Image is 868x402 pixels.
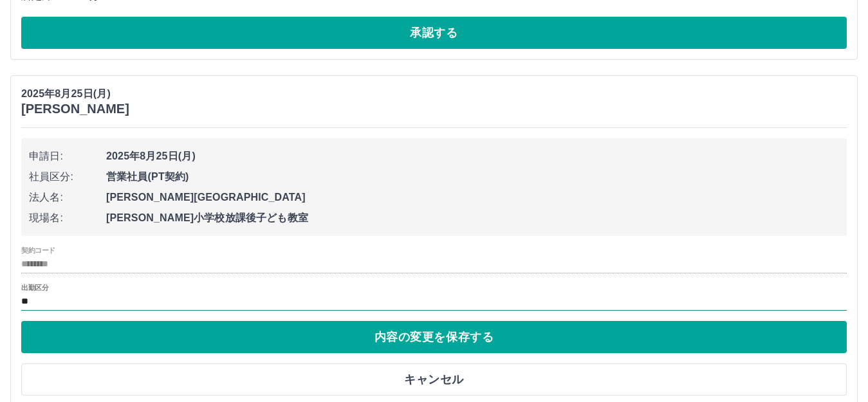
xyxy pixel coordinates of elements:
h3: [PERSON_NAME] [21,102,129,116]
span: 現場名: [29,210,106,226]
p: 2025年8月25日(月) [21,86,129,102]
span: 社員区分: [29,169,106,185]
span: 申請日: [29,149,106,164]
button: 承認する [21,17,847,49]
button: 内容の変更を保存する [21,321,847,353]
label: 出勤区分 [21,282,48,292]
span: 2025年8月25日(月) [106,149,839,164]
span: 法人名: [29,190,106,205]
span: 営業社員(PT契約) [106,169,839,185]
span: [PERSON_NAME]小学校放課後子ども教室 [106,210,839,226]
button: キャンセル [21,363,847,396]
span: [PERSON_NAME][GEOGRAPHIC_DATA] [106,190,839,205]
label: 契約コード [21,245,55,255]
